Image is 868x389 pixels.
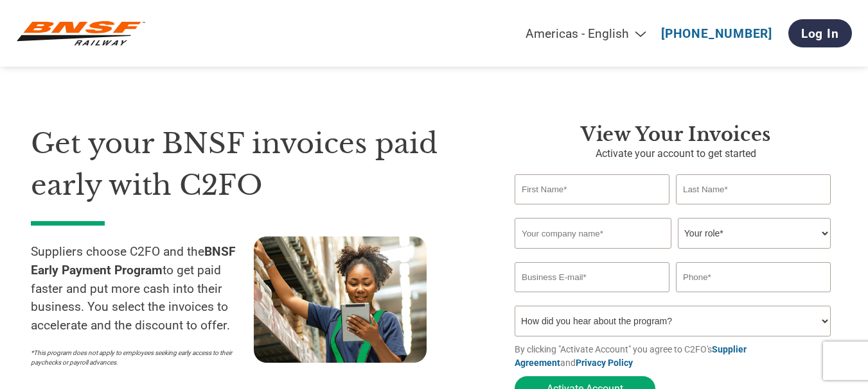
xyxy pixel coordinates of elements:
[31,348,241,367] p: *This program does not apply to employees seeking early access to their paychecks or payroll adva...
[17,16,145,51] img: BNSF
[254,236,427,363] img: supply chain worker
[676,294,831,301] div: Inavlid Phone Number
[515,123,837,146] h3: View Your Invoices
[31,243,254,335] p: Suppliers choose C2FO and the to get paid faster and put more cash into their business. You selec...
[515,294,669,301] div: Inavlid Email Address
[515,343,837,370] p: By clicking "Activate Account" you agree to C2FO's and
[515,262,669,292] input: Invalid Email format
[515,250,831,257] div: Invalid company name or company name is too long
[678,218,831,249] select: Title/Role
[788,19,852,47] a: Log In
[576,358,633,368] a: Privacy Policy
[31,244,236,277] strong: BNSF Early Payment Program
[661,26,772,41] a: [PHONE_NUMBER]
[31,123,476,206] h1: Get your BNSF invoices paid early with C2FO
[676,206,831,213] div: Invalid last name or last name is too long
[515,146,837,161] p: Activate your account to get started
[676,174,831,204] input: Last Name*
[515,174,669,204] input: First Name*
[676,262,831,292] input: Phone*
[515,218,671,249] input: Your company name*
[515,206,669,213] div: Invalid first name or first name is too long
